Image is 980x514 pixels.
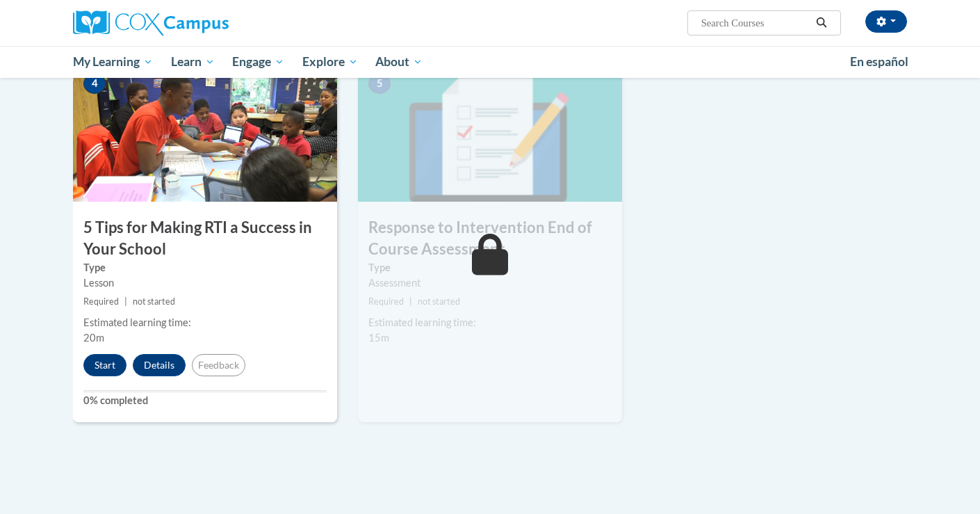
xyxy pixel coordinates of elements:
span: About [375,54,423,70]
img: Course Image [358,63,622,202]
button: Start [83,354,126,376]
a: En español [841,47,917,77]
img: Cox Campus [73,10,229,35]
div: Estimated learning time: [368,315,612,330]
span: 5 [368,73,391,94]
a: Explore [293,46,367,78]
label: Type [368,260,612,275]
span: 20m [83,332,104,344]
span: Engage [232,54,284,70]
h3: 5 Tips for Making RTI a Success in Your School [73,217,337,260]
div: Estimated learning time: [83,315,327,330]
img: Course Image [73,63,337,202]
button: Search [811,15,832,31]
a: Cox Campus [73,10,337,35]
a: Engage [223,46,293,78]
a: My Learning [64,46,162,78]
button: Details [133,354,186,376]
span: | [124,296,127,307]
span: not started [133,296,175,307]
div: Lesson [83,275,327,291]
a: About [367,46,432,78]
span: Explore [302,54,358,70]
label: Type [83,260,327,275]
span: not started [418,296,460,307]
span: 15m [368,332,389,344]
span: My Learning [73,54,153,70]
div: Assessment [368,275,612,291]
div: Main menu [52,46,928,78]
span: Required [368,296,404,307]
span: | [409,296,412,307]
h3: Response to Intervention End of Course Assessment [358,217,622,260]
button: Feedback [192,354,245,376]
span: En español [850,54,908,69]
span: Required [83,296,119,307]
span: 4 [83,73,106,94]
button: Account Settings [865,10,907,33]
a: Learn [162,46,224,78]
span: Learn [171,54,215,70]
label: 0% completed [83,393,327,408]
input: Search Courses [700,15,811,31]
